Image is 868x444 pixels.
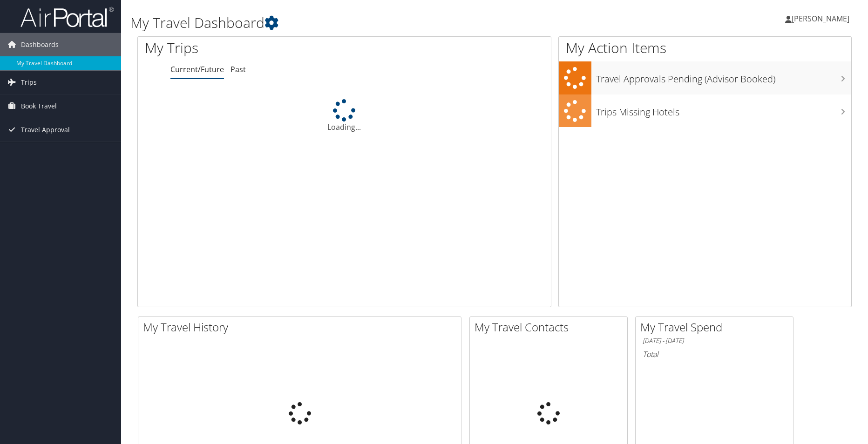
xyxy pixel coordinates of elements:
h6: [DATE] - [DATE] [643,336,786,345]
a: Trips Missing Hotels [559,94,851,128]
h1: My Travel Dashboard [130,13,616,33]
span: Trips [21,71,37,94]
a: Past [231,64,246,74]
a: Current/Future [170,64,224,74]
img: airportal-logo.png [20,6,114,28]
h3: Trips Missing Hotels [596,101,851,119]
span: [PERSON_NAME] [792,13,849,24]
a: Travel Approvals Pending (Advisor Booked) [559,61,851,94]
h1: My Action Items [559,38,851,58]
span: Travel Approval [21,118,70,141]
h2: My Travel Spend [640,319,793,335]
span: Dashboards [21,33,59,56]
h3: Travel Approvals Pending (Advisor Booked) [596,68,851,86]
a: [PERSON_NAME] [785,5,859,33]
h6: Total [643,349,786,359]
h2: My Travel Contacts [475,319,627,335]
h1: My Trips [145,38,372,58]
span: Book Travel [21,94,57,118]
h2: My Travel History [143,319,461,335]
div: Loading... [138,99,551,133]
